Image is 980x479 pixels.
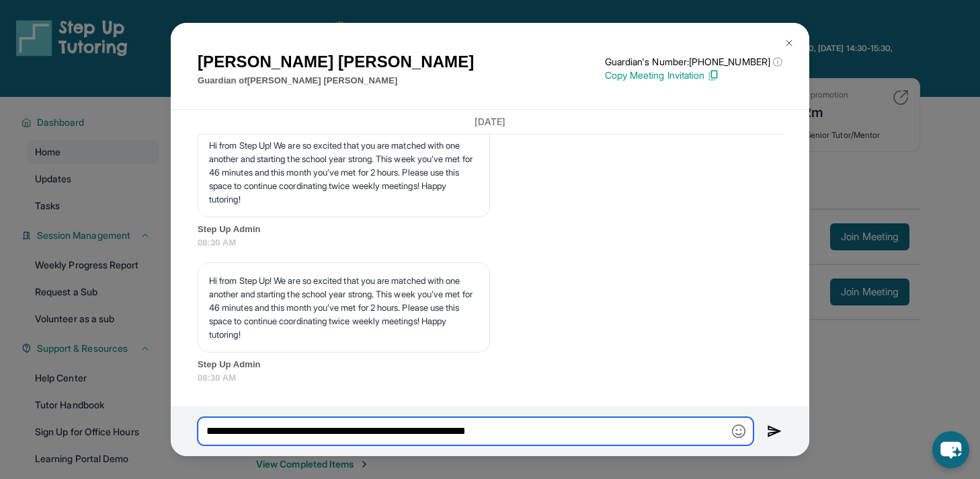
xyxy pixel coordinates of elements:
[198,223,782,236] span: Step Up Admin
[707,69,719,81] img: Copy Icon
[773,55,782,69] span: ⓘ
[198,115,782,128] h3: [DATE]
[198,74,474,87] p: Guardian of [PERSON_NAME] [PERSON_NAME]
[198,50,474,74] h1: [PERSON_NAME] [PERSON_NAME]
[732,425,745,438] img: Emoji
[198,236,782,250] span: 08:30 AM
[198,371,782,385] span: 08:30 AM
[605,55,782,69] p: Guardian's Number: [PHONE_NUMBER]
[767,423,782,439] img: Send icon
[784,38,794,48] img: Close Icon
[198,358,782,371] span: Step Up Admin
[605,69,782,82] p: Copy Meeting Invitation
[209,274,479,341] p: Hi from Step Up! We are so excited that you are matched with one another and starting the school ...
[932,431,969,468] button: chat-button
[209,139,479,206] p: Hi from Step Up! We are so excited that you are matched with one another and starting the school ...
